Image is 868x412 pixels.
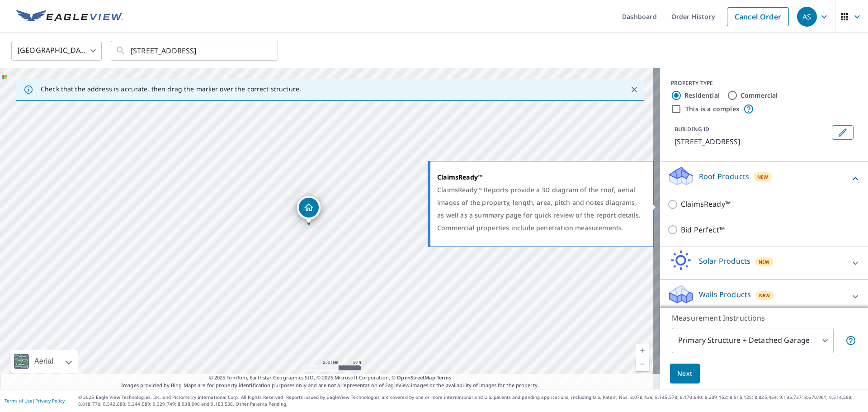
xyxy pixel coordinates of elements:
div: Primary Structure + Detached Garage [672,328,834,353]
div: AS [797,7,817,27]
div: Dropped pin, building 1, Residential property, 3535 Savannah Way Monroe, NC 28110 [297,196,321,224]
span: Next [677,368,693,379]
span: New [759,292,770,299]
p: © 2025 Eagle View Technologies, Inc. and Pictometry International Corp. All Rights Reserved. Repo... [78,394,863,407]
button: Edit building 1 [832,125,854,140]
div: [GEOGRAPHIC_DATA] [11,38,102,63]
a: Current Level 17, Zoom Out [636,357,649,371]
a: Current Level 17, Zoom In [636,344,649,357]
p: Bid Perfect™ [681,224,725,236]
label: Commercial [741,91,778,100]
a: Privacy Policy [35,398,65,404]
input: Search by address or latitude-longitude [131,38,259,63]
a: Terms [437,374,452,381]
span: © 2025 TomTom, Earthstar Geographics SIO, © 2025 Microsoft Corporation, © [209,374,452,382]
p: Check that the address is accurate, then drag the marker over the correct structure. [41,85,301,93]
div: PROPERTY TYPE [671,79,857,87]
p: Roof Products [699,171,749,182]
label: This is a complex [685,104,740,114]
div: Roof ProductsNew [667,166,861,191]
a: Cancel Order [727,7,789,26]
p: Measurement Instructions [672,313,856,323]
img: EV Logo [16,10,123,24]
div: Aerial [32,350,56,373]
button: Close [628,84,640,95]
a: Terms of Use [5,398,33,404]
p: BUILDING ID [675,125,709,133]
div: Walls ProductsNew [667,284,861,309]
span: Your report will include the primary structure and a detached garage if one exists. [845,335,856,346]
div: ClaimsReady™ Reports provide a 3D diagram of the roof, aerial images of the property, length, are... [437,184,642,234]
span: New [759,258,770,265]
div: Solar ProductsNew [667,250,861,276]
p: ClaimsReady™ [681,199,731,210]
label: Residential [684,91,720,100]
p: Solar Products [699,256,750,266]
a: OpenStreetMap [397,374,435,381]
p: | [5,398,65,403]
div: Aerial [11,350,78,373]
strong: ClaimsReady™ [437,173,483,181]
p: Walls Products [699,289,751,300]
span: New [757,173,769,180]
p: [STREET_ADDRESS] [675,136,828,147]
button: Next [670,364,700,384]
